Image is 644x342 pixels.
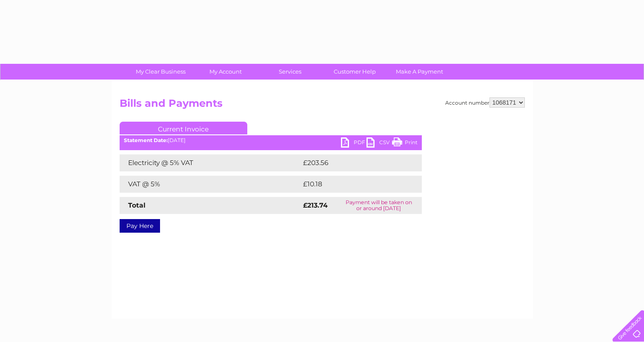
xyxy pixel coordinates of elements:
[303,201,328,209] strong: £213.74
[445,97,525,108] div: Account number
[128,201,146,209] strong: Total
[120,219,160,233] a: Pay Here
[124,137,168,143] b: Statement Date:
[392,137,418,150] a: Print
[120,97,525,114] h2: Bills and Payments
[120,137,422,143] div: [DATE]
[301,176,403,193] td: £10.18
[320,64,390,80] a: Customer Help
[120,154,301,171] td: Electricity @ 5% VAT
[384,64,455,80] a: Make A Payment
[341,137,366,150] a: PDF
[126,64,196,80] a: My Clear Business
[336,197,421,214] td: Payment will be taken on or around [DATE]
[120,122,247,134] a: Current Invoice
[366,137,392,150] a: CSV
[120,176,301,193] td: VAT @ 5%
[255,64,325,80] a: Services
[301,154,407,171] td: £203.56
[190,64,260,80] a: My Account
